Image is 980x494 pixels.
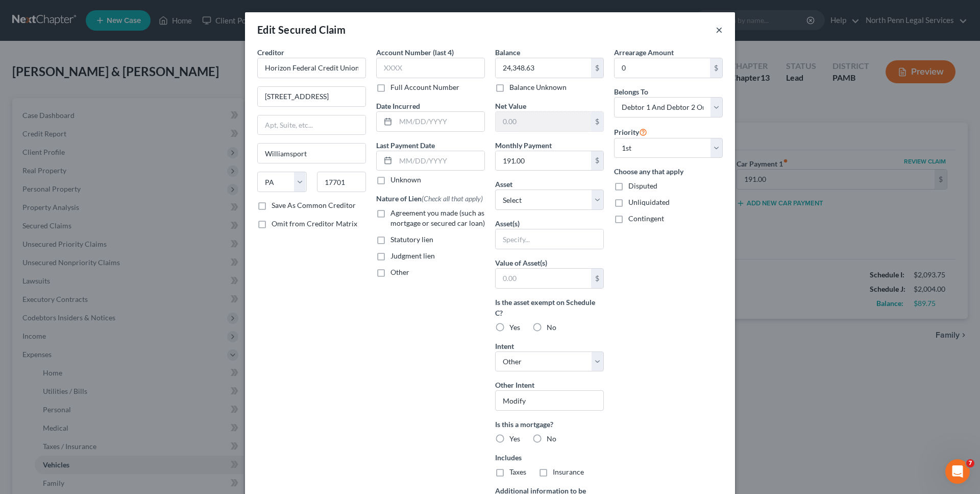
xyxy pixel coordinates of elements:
[496,229,603,249] input: Specify...
[317,172,366,192] input: Enter zip...
[495,101,526,111] label: Net Value
[257,48,284,57] span: Creditor
[496,151,591,171] input: 0.00
[272,219,357,228] span: Omit from Creditor Matrix
[615,58,710,78] input: 0.00
[495,180,512,189] span: Asset
[553,467,584,476] span: Insurance
[628,198,670,206] span: Unliquidated
[390,82,459,92] label: Full Account Number
[710,58,722,78] div: $
[272,200,356,210] label: Save As Common Creditor
[257,58,366,78] input: Search creditor by name...
[591,58,603,78] div: $
[591,112,603,131] div: $
[614,87,648,96] span: Belongs To
[614,166,723,177] label: Choose any that apply
[376,101,420,111] label: Date Incurred
[495,297,604,318] label: Is the asset exempt on Schedule C?
[945,459,970,484] iframe: Intercom live chat
[390,268,409,276] span: Other
[258,87,365,106] input: Enter address...
[396,112,484,131] input: MM/DD/YYYY
[509,467,526,476] span: Taxes
[591,269,603,288] div: $
[614,47,674,58] label: Arrearage Amount
[495,218,520,229] label: Asset(s)
[258,115,365,135] input: Apt, Suite, etc...
[495,419,604,430] label: Is this a mortgage?
[509,82,567,92] label: Balance Unknown
[495,341,514,351] label: Intent
[495,380,534,390] label: Other Intent
[496,112,591,131] input: 0.00
[495,47,520,58] label: Balance
[547,434,556,443] span: No
[495,452,604,463] label: Includes
[376,47,454,58] label: Account Number (last 4)
[591,151,603,171] div: $
[496,58,591,78] input: 0.00
[614,126,647,138] label: Priority
[396,151,484,171] input: MM/DD/YYYY
[257,23,276,36] span: Edit
[628,181,657,190] span: Disputed
[496,269,591,288] input: 0.00
[495,140,552,151] label: Monthly Payment
[495,390,604,411] input: Specify...
[390,251,435,260] span: Judgment lien
[278,23,346,36] span: Secured Claim
[390,235,433,244] span: Statutory lien
[495,257,547,268] label: Value of Asset(s)
[422,194,483,203] span: (Check all that apply)
[716,23,723,36] button: ×
[376,193,483,204] label: Nature of Lien
[258,144,365,163] input: Enter city...
[547,323,556,332] span: No
[376,140,435,151] label: Last Payment Date
[509,323,520,332] span: Yes
[390,208,485,227] span: Agreement you made (such as mortgage or secured car loan)
[628,214,664,223] span: Contingent
[966,459,974,467] span: 7
[376,58,485,78] input: XXXX
[509,434,520,443] span: Yes
[390,175,421,185] label: Unknown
